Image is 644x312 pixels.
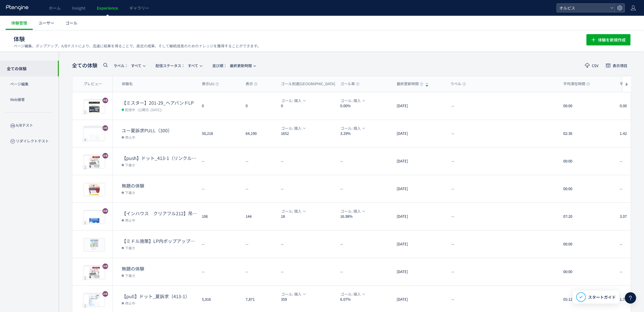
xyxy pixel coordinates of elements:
div: 2 [83,276,87,280]
dt: 0.00% [340,103,392,109]
span: ラベル： [113,63,128,68]
dt: -- [340,269,392,274]
div: [DATE] [392,230,446,258]
dt: 18 [281,214,336,219]
dt: 3.29% [340,131,392,136]
div: 64,190 [241,120,276,147]
span: 配信中 [125,107,135,112]
div: 4 [83,138,87,142]
span: すべて [156,61,198,70]
dt: -- [281,241,336,247]
span: スタートガイド [588,294,616,300]
div: 00:00 [559,230,615,258]
div: 0 [241,92,276,120]
button: ゴール: 購入 [337,291,368,297]
span: Insight [72,5,86,11]
div: [DATE] [392,175,446,203]
span: ゴール: 購入 [340,208,361,214]
button: 並び順：最終更新時間 [209,61,259,70]
dt: 359 [281,297,336,302]
img: 334de135c628a3f780958d16351e08c51753873929224.jpeg [84,128,105,141]
dt: -- [281,186,336,192]
img: f5e5ecb53975d20dc6fb6d1a7726e58c1756198060673.jpeg [84,211,105,224]
span: 下書き [125,162,135,168]
button: ゴール: 購入 [278,98,309,104]
button: ラベル：すべて [110,61,149,70]
dt: 1652 [281,131,336,136]
dt: ユー夏訴求PULL（300） [122,127,197,134]
span: ギャラリー [129,5,149,11]
button: CSV [581,61,602,70]
div: 00:00 [559,148,615,175]
div: -- [241,230,276,258]
span: 表示UU [202,81,219,87]
dt: 【ミドル施策】LP内ポップアップ（ユー×ユー ドット [122,238,197,244]
button: ゴール: 購入 [278,208,309,214]
span: オルビス [558,4,608,12]
span: -- [451,214,454,219]
span: -- [451,159,454,164]
dt: 無題の体験 [122,183,197,189]
img: 78bf97f79df73d157701016bb907b9e11756952469249.jpeg [84,155,105,168]
span: -- [451,269,454,274]
span: ゴール: 購入 [281,208,302,214]
div: -- [197,148,241,175]
span: 表示項目 [613,64,627,67]
span: Experience [97,5,118,11]
div: -- [241,258,276,285]
span: -- [451,241,454,247]
span: 停止中 [125,300,135,306]
span: ゴール: 購入 [340,291,361,297]
span: プレビュー [84,81,102,87]
span: ゴール [66,20,77,26]
span: ラベル [450,81,466,87]
span: 下書き [125,190,135,195]
div: 50,218 [197,120,241,147]
div: 00:00 [559,175,615,203]
div: -- [241,148,276,175]
span: 平均滞在時間 [563,81,590,87]
div: [DATE] [392,148,446,175]
button: ゴール: 購入 [337,208,368,214]
div: [DATE] [392,258,446,285]
span: 並び順： [212,63,227,68]
dt: 0 [281,103,336,109]
button: ゴール: 購入 [278,291,309,297]
div: 0 [197,92,241,120]
span: ゴール到達[GEOGRAPHIC_DATA] [281,81,340,87]
span: 全ての体験 [72,62,97,69]
span: (公開日: [DATE]) [137,107,162,112]
button: ゴール: 購入 [278,125,309,131]
dt: 6.07% [340,297,392,302]
span: 停止中 [125,217,135,223]
dt: -- [281,269,336,274]
button: ゴール: 購入 [337,98,368,104]
p: ページ編集、ポップアップ、A/Bテストにより、迅速に結果を得ることで、直近の成果、そして継続成長のためのナレッジを獲得することができます。 [14,43,261,49]
span: ゴール: 購入 [340,98,361,104]
dt: 【インハウス クリアフル212】吊り下げポーチ検証用 夏訴求反映 [122,210,197,217]
span: 最終更新時間 [212,61,252,70]
img: 78bf97f79df73d157701016bb907b9e11755650997413.jpeg [84,294,105,307]
img: 8c2ea4ef9fc178cdc4904a88d1308f351756962259993.jpeg [84,100,105,113]
span: 最終更新時間 [397,81,423,87]
dt: 【ミスター】201-29_ヘアバンドLP [122,100,197,106]
dt: 【pull】ドット_夏訴求（413-1） [122,293,197,300]
img: 78bf97f79df73d157701016bb907b9e11756791638746.jpeg [84,266,105,279]
span: ゴール: 購入 [340,125,361,131]
div: 2 [83,165,87,169]
div: 00:00 [559,92,615,120]
span: CSV [592,64,599,67]
div: [DATE] [392,120,446,147]
div: 106 [197,203,241,230]
span: すべて [113,61,141,70]
dt: 無題の体験 [122,265,197,272]
dt: 【push】ドット_413-1（リンクル口コミ） [122,155,197,161]
span: -- [451,131,454,136]
div: [DATE] [392,203,446,230]
dt: -- [340,186,392,192]
span: ゴール: 購入 [281,291,302,297]
span: 下書き [125,273,135,278]
span: ホーム [49,5,61,11]
div: -- [197,230,241,258]
img: 421994ea1e5397b90ea43c959bbcbb0f1756872612987.png [85,240,104,250]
